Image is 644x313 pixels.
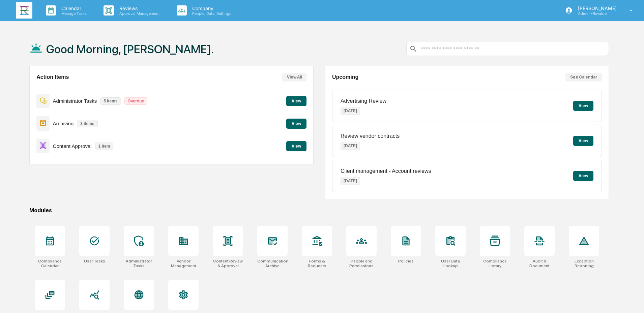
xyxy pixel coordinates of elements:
div: Vendor Management [168,259,199,268]
button: View [573,136,593,146]
div: User Data Lookup [435,259,466,268]
p: 3 items [77,120,97,127]
p: Calendar [56,5,90,11]
a: View [286,143,306,149]
p: Manage Tasks [56,11,90,16]
p: People, Data, Settings [187,11,235,16]
p: [DATE] [341,107,360,115]
div: Modules [29,207,609,214]
div: Compliance Calendar [35,259,65,268]
button: View [286,141,306,151]
h2: Action Items [36,74,69,80]
div: Administrator Tasks [124,259,154,268]
p: [DATE] [341,142,360,150]
p: 5 items [100,97,121,105]
button: View [573,171,593,181]
div: Communications Archive [257,259,288,268]
p: Reviews [114,5,163,11]
button: See Calendar [565,73,602,82]
p: 1 item [95,143,114,150]
p: Advertising Review [341,98,386,104]
p: Archiving [53,121,74,126]
p: Admin • Revalue [573,11,620,16]
p: [DATE] [341,177,360,185]
h2: Upcoming [332,74,358,80]
p: Administrator Tasks [53,98,97,104]
a: View [286,120,306,126]
div: Compliance Library [480,259,510,268]
img: logo [16,2,32,19]
div: Forms & Requests [302,259,332,268]
button: View All [282,73,306,82]
p: Overdue [124,97,148,105]
div: Exception Reporting [569,259,599,268]
a: View [286,97,306,104]
div: Content Review & Approval [213,259,243,268]
div: People and Permissions [346,259,377,268]
p: Approval Management [114,11,163,16]
p: [PERSON_NAME] [573,5,620,11]
div: Policies [398,259,414,263]
button: View [286,96,306,106]
p: Company [187,5,235,11]
div: Audit & Document Logs [524,259,555,268]
button: View [286,119,306,129]
p: Client management - Account reviews [341,168,431,174]
p: Review vendor contracts [341,133,400,139]
button: View [573,101,593,111]
h1: Good Morning, [PERSON_NAME]. [46,42,214,56]
div: User Tasks [84,259,105,263]
p: Content Approval [53,143,92,149]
